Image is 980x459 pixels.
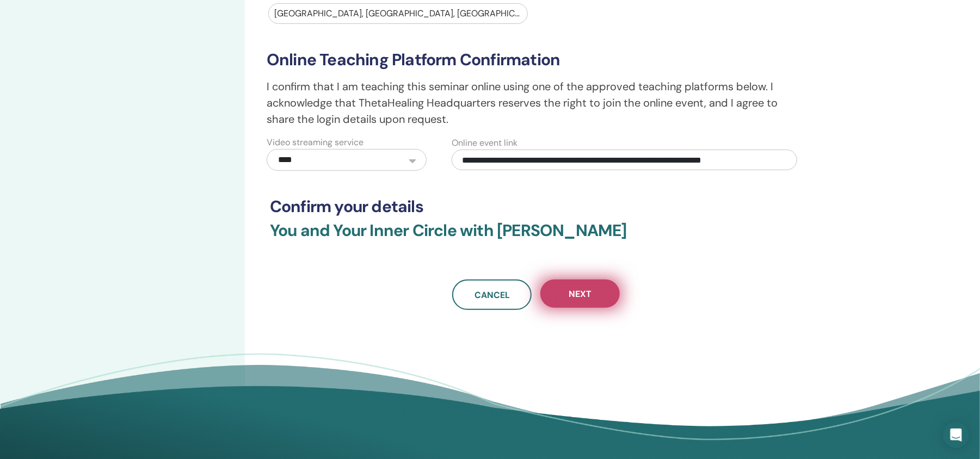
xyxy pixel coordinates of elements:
label: Online event link [452,137,517,150]
button: Next [540,280,620,308]
h3: You and Your Inner Circle with [PERSON_NAME] [270,221,803,253]
label: Video streaming service [267,136,363,149]
h3: Confirm your details [270,197,803,216]
h3: Online Teaching Platform Confirmation [267,50,806,70]
div: Open Intercom Messenger [943,422,969,448]
span: Cancel [474,289,510,301]
span: Next [569,288,591,300]
p: I confirm that I am teaching this seminar online using one of the approved teaching platforms bel... [267,78,806,127]
a: Cancel [452,280,532,310]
